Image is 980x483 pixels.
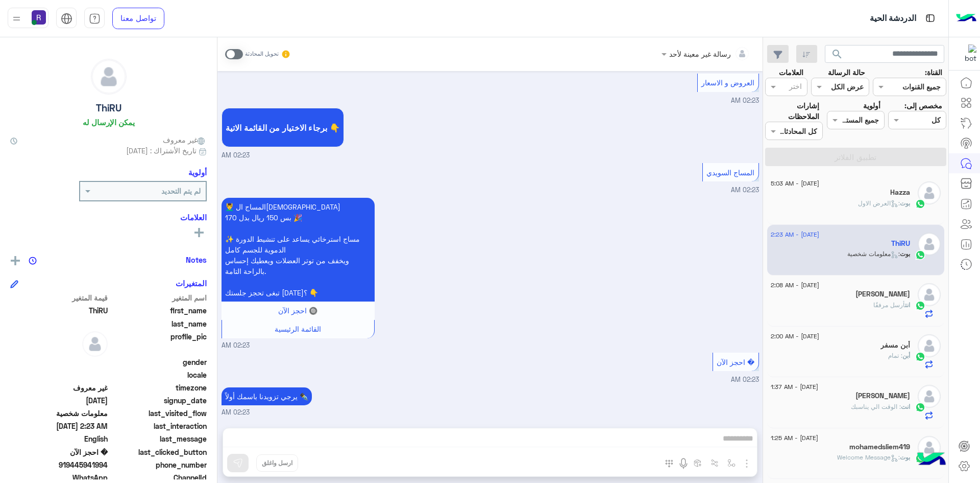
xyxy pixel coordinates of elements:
img: Logo [956,8,976,29]
span: 02:23 AM [222,408,250,418]
img: add [11,256,20,265]
span: null [10,357,108,367]
img: defaultAdmin.png [918,334,941,357]
span: الوقت الي يناسبك [851,403,901,410]
label: حالة الرسالة [828,67,865,78]
span: 919445941994 [10,459,108,470]
p: 10/8/2025, 2:23 AM [222,198,375,302]
span: signup_date [110,395,207,406]
img: defaultAdmin.png [91,59,126,94]
img: defaultAdmin.png [918,436,941,459]
div: اختر [789,81,803,94]
h5: Hazza [890,188,910,197]
span: غير معروف [10,382,108,393]
span: � احجز الآن [10,447,108,457]
label: العلامات [779,67,803,78]
img: tab [89,13,101,25]
img: defaultAdmin.png [82,331,108,357]
img: WhatsApp [915,250,925,260]
h5: ThiRU [891,239,910,248]
span: 02:23 AM [222,151,250,160]
h5: mohamedsliem419 [849,443,910,451]
img: WhatsApp [915,402,925,412]
span: timezone [110,382,207,393]
img: tab [924,12,937,25]
img: profile [10,12,23,25]
span: برجاء الاختيار من القائمة الاتية 👇 [226,123,340,132]
span: 02:23 AM [731,97,759,104]
img: notes [29,257,37,265]
img: defaultAdmin.png [918,181,941,204]
img: 322853014244696 [958,44,976,63]
p: الدردشة الحية [870,12,916,26]
label: أولوية [863,100,880,111]
img: tab [61,13,72,25]
span: first_name [110,305,207,316]
h5: Mostafa Mohamed [855,392,910,400]
span: : معلومات شخصية [847,250,900,258]
span: locale [110,370,207,380]
span: القائمة الرئيسية [275,325,321,333]
label: القناة: [925,67,942,78]
label: مخصص إلى: [904,100,942,111]
span: [DATE] - 2:23 AM [771,230,819,239]
span: last_interaction [110,421,207,431]
span: 2025-08-09T23:23:29.398Z [10,421,108,431]
span: أرسل مرفقًا [873,301,905,309]
a: tab [84,8,105,29]
span: اسم المتغير [110,292,207,303]
img: defaultAdmin.png [918,233,941,256]
a: تواصل معنا [112,8,164,29]
span: phone_number [110,459,207,470]
img: hulul-logo.png [914,442,949,478]
h5: ThiRU [96,102,121,114]
button: ارسل واغلق [256,454,298,472]
span: 🔘 احجز الآن [278,306,317,315]
span: انت [905,301,910,309]
span: last_clicked_button [110,447,207,457]
span: بوت [900,199,910,207]
span: تمام [888,352,902,359]
span: 02:23 AM [222,341,250,351]
span: 2 [10,472,108,483]
span: 2025-08-09T23:20:06.848Z [10,395,108,406]
h6: أولوية [188,168,207,177]
span: last_message [110,433,207,444]
span: [DATE] - 2:08 AM [771,281,819,290]
img: userImage [32,10,46,25]
span: قيمة المتغير [10,292,108,303]
span: معلومات شخصية [10,408,108,419]
span: gender [110,357,207,367]
span: [DATE] - 2:00 AM [771,332,819,341]
h6: العلامات [10,213,207,222]
span: 02:23 AM [731,186,759,194]
span: [DATE] - 5:03 AM [771,179,819,188]
span: بوت [900,250,910,258]
span: العروض و الاسعار [701,78,754,87]
span: � احجز الآن [717,358,754,366]
label: إشارات الملاحظات [765,100,819,122]
span: last_visited_flow [110,408,207,419]
span: last_name [110,318,207,329]
h6: المتغيرات [176,279,207,288]
h6: Notes [186,255,207,264]
img: defaultAdmin.png [918,283,941,306]
span: [DATE] - 1:25 AM [771,433,818,443]
span: : Welcome Message [837,453,900,461]
img: WhatsApp [915,301,925,311]
h5: Abdul Razzaq [855,290,910,298]
span: : العرض الاول [858,199,900,207]
h6: يمكن الإرسال له [83,118,135,127]
span: ChannelId [110,472,207,483]
small: تحويل المحادثة [245,50,279,58]
img: WhatsApp [915,352,925,362]
img: defaultAdmin.png [918,385,941,408]
span: انت [901,403,910,410]
span: profile_pic [110,331,207,355]
button: تطبيق الفلاتر [765,148,946,166]
span: search [831,48,843,60]
button: search [825,45,850,67]
span: تاريخ الأشتراك : [DATE] [126,145,197,156]
span: English [10,433,108,444]
span: ThiRU [10,305,108,316]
